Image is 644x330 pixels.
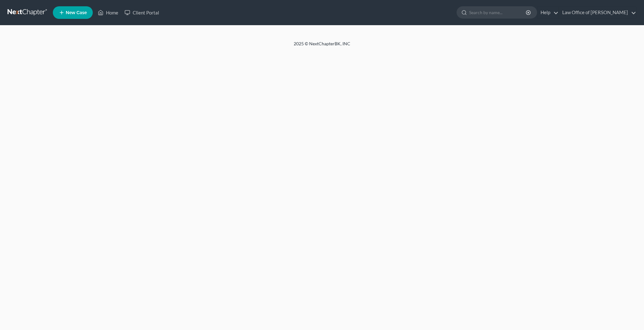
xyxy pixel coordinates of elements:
a: Help [537,7,558,18]
a: Client Portal [121,7,162,18]
div: 2025 © NextChapterBK, INC [143,41,501,52]
span: New Case [66,10,87,15]
a: Home [95,7,121,18]
a: Law Office of [PERSON_NAME] [559,7,636,18]
input: Search by name... [469,7,527,18]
